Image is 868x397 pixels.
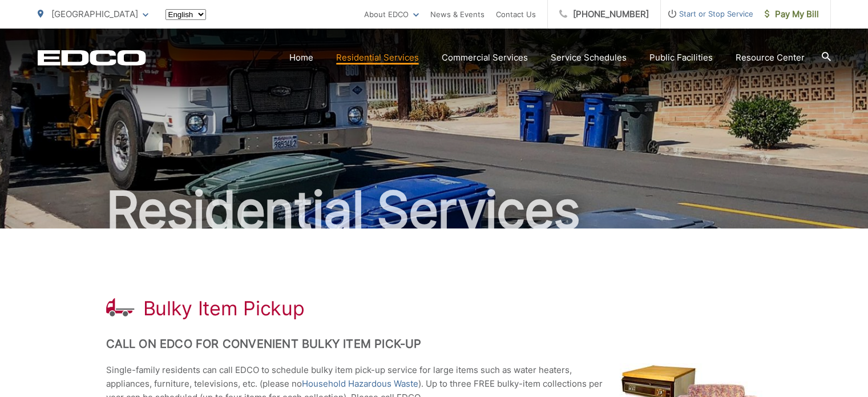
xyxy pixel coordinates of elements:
[430,7,485,21] a: News & Events
[736,51,805,65] a: Resource Center
[38,50,146,66] a: EDCD logo. Return to the homepage.
[302,377,418,391] a: Household Hazardous Waste
[649,51,713,65] a: Public Facilities
[289,51,313,65] a: Home
[364,7,419,21] a: About EDCO
[551,51,627,65] a: Service Schedules
[336,51,419,65] a: Residential Services
[765,7,819,21] span: Pay My Bill
[496,7,536,21] a: Contact Us
[143,297,305,320] h1: Bulky Item Pickup
[165,9,206,20] select: Select a language
[38,182,831,239] h2: Residential Services
[442,51,528,65] a: Commercial Services
[51,9,138,19] span: [GEOGRAPHIC_DATA]
[106,337,762,351] h2: Call on EDCO for Convenient Bulky Item Pick-up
